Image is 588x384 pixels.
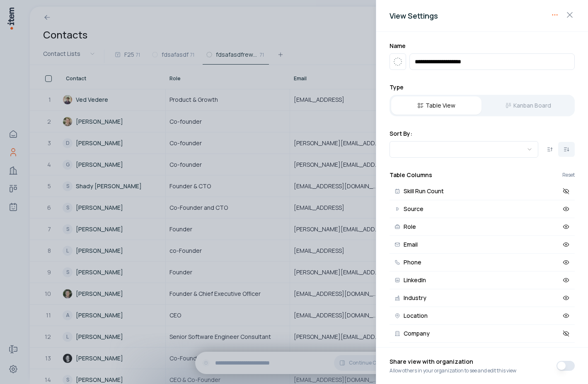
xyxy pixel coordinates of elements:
button: Email [390,236,575,254]
span: Share view with organization [390,358,516,367]
button: Phone [390,254,575,271]
span: Company [404,331,430,336]
span: Role [404,224,416,230]
button: Table View [391,96,482,115]
span: Allow others in your organization to see and edit this view [390,367,516,374]
button: Role [390,218,575,236]
span: Location [404,313,428,319]
button: Source [390,200,575,218]
h2: Name [390,42,575,50]
span: Source [404,206,423,212]
button: View actions [548,8,561,22]
span: Skill Run Count [404,188,444,194]
span: Industry [404,295,426,301]
h2: View Settings [390,10,575,22]
span: Phone [404,259,421,265]
button: Skill Run Count [390,182,575,200]
button: Industry [390,289,575,307]
h2: Sort By: [390,130,575,138]
button: Location [390,307,575,325]
span: LinkedIn [404,277,426,283]
span: Email [404,242,418,247]
button: LinkedIn [390,271,575,289]
button: Company [390,325,575,343]
h2: Type [390,83,575,91]
button: CompanyFields14Fields [390,343,575,361]
button: Reset [562,173,575,178]
h2: Table Columns [390,171,432,179]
